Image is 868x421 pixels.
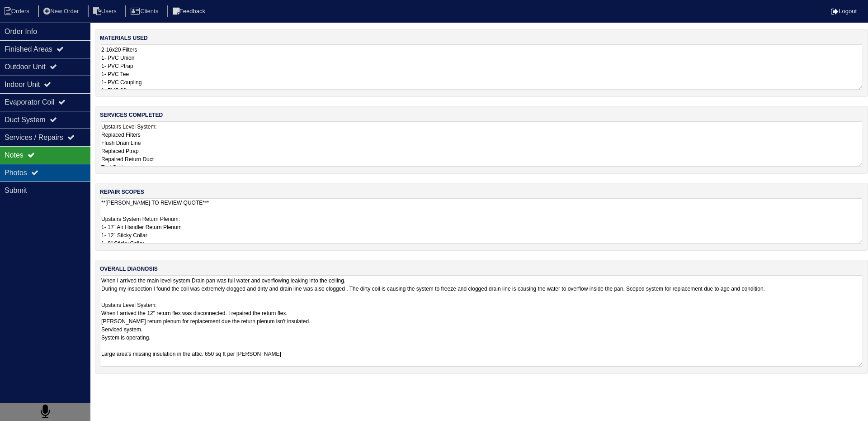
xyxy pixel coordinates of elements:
[100,198,863,244] textarea: **[PERSON_NAME] TO REVIEW QUOTE*** Upstairs System Return Plenum: 1- 17" Air Handler Return Plenu...
[100,121,863,167] textarea: Upstairs Level System: Replaced Filters Flush Drain Line Replaced Ptrap Repaired Return Duct Test...
[38,5,86,18] li: New Order
[100,34,148,42] label: materials used
[88,8,124,14] a: Users
[167,5,212,18] li: Feedback
[38,8,86,14] a: New Order
[100,275,863,367] textarea: When I arrived the main level system Drain pan was full water and overflowing leaking into the ce...
[88,5,124,18] li: Users
[100,111,163,119] label: services completed
[125,8,165,14] a: Clients
[100,188,144,196] label: repair scopes
[100,44,863,90] textarea: 2-16x20 Filters 1- PVC Union 1- PVC Ptrap 1- PVC Tee 1- PVC Coupling 1- PVC 90 1- PVC Cap 4- Duct...
[125,5,165,18] li: Clients
[100,265,158,273] label: overall diagnosis
[831,8,857,14] a: Logout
